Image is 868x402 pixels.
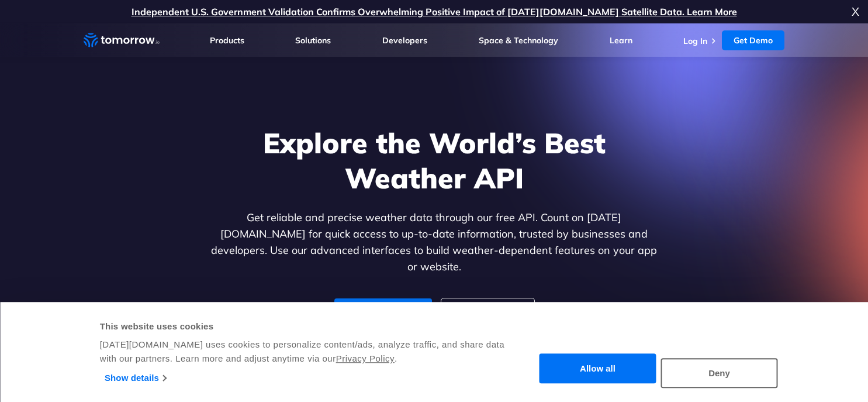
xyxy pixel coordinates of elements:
p: Get reliable and precise weather data through our free API. Count on [DATE][DOMAIN_NAME] for quic... [209,209,660,275]
a: Independent U.S. Government Validation Confirms Overwhelming Positive Impact of [DATE][DOMAIN_NAM... [132,6,737,18]
a: Space & Technology [479,35,558,46]
a: Learn [610,35,632,46]
a: Privacy Policy [336,353,395,363]
a: Show details [105,369,166,387]
a: For Developers [334,298,432,328]
a: Solutions [295,35,331,46]
a: Products [210,35,244,46]
button: Deny [661,358,778,388]
div: This website uses cookies [100,319,519,334]
div: [DATE][DOMAIN_NAME] uses cookies to personalize content/ads, analyze traffic, and share data with... [100,338,519,366]
a: Log In [683,36,707,46]
a: Get Demo [722,30,784,50]
h1: Explore the World’s Best Weather API [209,125,660,195]
button: Allow all [540,354,656,384]
a: For Enterprise [441,298,534,328]
a: Developers [382,35,427,46]
a: Home link [84,32,160,49]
